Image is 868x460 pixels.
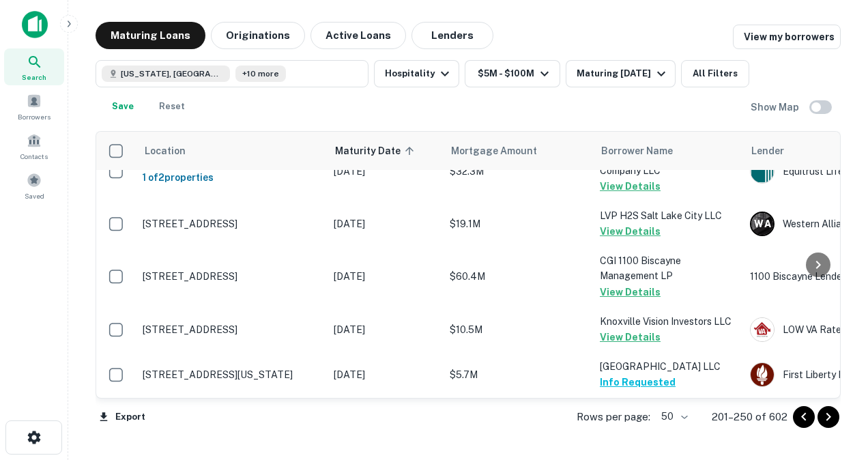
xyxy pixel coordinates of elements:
[600,223,661,240] button: View Details
[334,269,436,284] p: [DATE]
[334,367,436,382] p: [DATE]
[600,208,736,223] p: LVP H2S Salt Lake City LLC
[600,314,736,329] p: Knoxville Vision Investors LLC
[754,217,770,231] p: W A
[751,318,774,341] img: picture
[20,151,48,162] span: Contacts
[681,60,749,87] button: All Filters
[96,407,149,427] button: Export
[96,60,368,87] button: [US_STATE], [GEOGRAPHIC_DATA]+10 more
[22,72,46,83] span: Search
[334,164,436,179] p: [DATE]
[601,143,673,159] span: Borrower Name
[450,216,586,231] p: $19.1M
[327,132,443,170] th: Maturity Date
[22,11,48,38] img: capitalize-icon.png
[4,167,64,204] a: Saved
[451,143,555,159] span: Mortgage Amount
[143,170,320,185] h6: 1 of 2 properties
[334,322,436,337] p: [DATE]
[600,284,661,300] button: View Details
[712,409,787,425] p: 201–250 of 602
[143,369,320,381] p: [STREET_ADDRESS][US_STATE]
[577,409,650,425] p: Rows per page:
[143,270,320,283] p: [STREET_ADDRESS]
[600,329,661,345] button: View Details
[25,190,44,201] span: Saved
[465,60,560,87] button: $5M - $100M
[751,143,784,159] span: Lender
[121,68,223,80] span: [US_STATE], [GEOGRAPHIC_DATA]
[600,253,736,283] p: CGI 1100 Biscayne Management LP
[450,367,586,382] p: $5.7M
[600,374,676,390] button: Info Requested
[577,66,669,82] div: Maturing [DATE]
[450,164,586,179] p: $32.3M
[593,132,743,170] th: Borrower Name
[143,324,320,336] p: [STREET_ADDRESS]
[4,88,64,125] a: Borrowers
[374,60,459,87] button: Hospitality
[733,25,841,49] a: View my borrowers
[656,407,690,427] div: 50
[450,269,586,284] p: $60.4M
[334,216,436,231] p: [DATE]
[818,406,839,428] button: Go to next page
[4,128,64,164] a: Contacts
[150,93,194,120] button: Reset
[600,359,736,374] p: [GEOGRAPHIC_DATA] LLC
[450,322,586,337] p: $10.5M
[136,132,327,170] th: Location
[793,406,815,428] button: Go to previous page
[335,143,418,159] span: Maturity Date
[600,178,661,195] button: View Details
[143,218,320,230] p: [STREET_ADDRESS]
[751,100,801,115] h6: Show Map
[101,93,145,120] button: Save your search to get updates of matches that match your search criteria.
[96,22,205,49] button: Maturing Loans
[144,143,186,159] span: Location
[751,363,774,386] img: picture
[4,48,64,85] a: Search
[411,22,493,49] button: Lenders
[443,132,593,170] th: Mortgage Amount
[211,22,305,49] button: Originations
[18,111,50,122] span: Borrowers
[751,160,774,183] img: picture
[800,307,868,373] iframe: Chat Widget
[242,68,279,80] span: +10 more
[566,60,676,87] button: Maturing [DATE]
[310,22,406,49] button: Active Loans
